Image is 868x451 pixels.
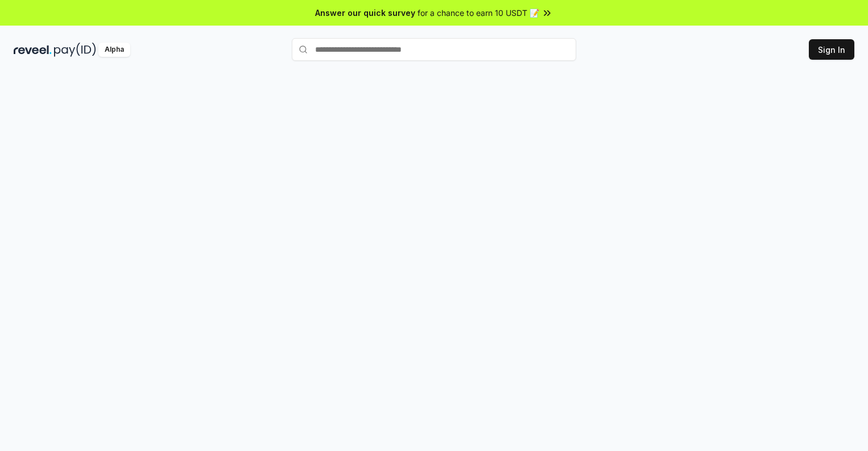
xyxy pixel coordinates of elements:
[54,43,96,57] img: pay_id
[418,7,539,19] span: for a chance to earn 10 USDT 📝
[315,7,415,19] span: Answer our quick survey
[14,43,52,57] img: reveel_dark
[98,43,130,57] div: Alpha
[809,39,854,60] button: Sign In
